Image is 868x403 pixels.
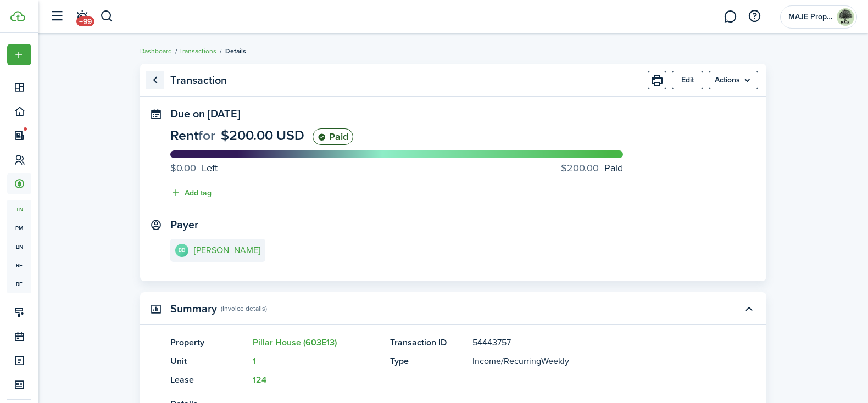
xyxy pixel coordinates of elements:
[561,161,599,176] progress-caption-label-value: $200.00
[170,373,247,387] panel-main-title: Lease
[146,71,164,89] a: Go back
[253,336,337,349] a: Pillar House (603E13)
[837,8,854,26] img: MAJE Properties, LLC
[225,46,246,56] span: Details
[7,44,31,65] button: Open menu
[175,244,188,257] avatar-text: BB
[76,16,94,26] span: +99
[390,355,467,368] panel-main-title: Type
[170,161,196,176] progress-caption-label-value: $0.00
[10,11,25,21] img: TenantCloud
[7,200,31,219] a: tn
[221,125,304,145] span: $200.00 USD
[709,71,758,89] menu-btn: Actions
[170,303,217,315] panel-main-title: Summary
[472,336,703,349] panel-main-description: 54443757
[170,105,240,122] span: Due on [DATE]
[788,13,832,21] span: MAJE Properties, LLC
[7,275,31,293] a: re
[46,6,67,27] button: Open sidebar
[7,219,31,237] a: pm
[472,355,501,367] span: Income
[221,304,267,314] panel-main-subtitle: (Invoice details)
[7,237,31,256] a: bn
[170,219,198,231] panel-main-title: Payer
[170,74,227,87] panel-main-title: Transaction
[720,3,741,31] a: Messaging
[253,373,266,386] a: 124
[198,125,215,145] span: for
[170,355,247,368] panel-main-title: Unit
[648,71,666,89] button: Print
[672,71,703,89] button: Edit
[313,128,353,145] status: Paid
[561,161,623,176] progress-caption-label: Paid
[140,46,172,56] a: Dashboard
[390,336,467,349] panel-main-title: Transaction ID
[194,245,260,255] e-details-info-title: [PERSON_NAME]
[179,46,216,56] a: Transactions
[170,161,218,176] progress-caption-label: Left
[7,256,31,275] a: re
[170,336,247,349] panel-main-title: Property
[71,3,92,31] a: Notifications
[504,355,569,367] span: Recurring Weekly
[170,187,212,199] button: Add tag
[170,125,198,145] span: Rent
[709,71,758,89] button: Open menu
[472,355,703,368] panel-main-description: /
[745,7,764,26] button: Open resource center
[739,299,758,318] button: Toggle accordion
[253,355,256,367] a: 1
[100,7,114,26] button: Search
[170,239,265,262] a: BB[PERSON_NAME]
